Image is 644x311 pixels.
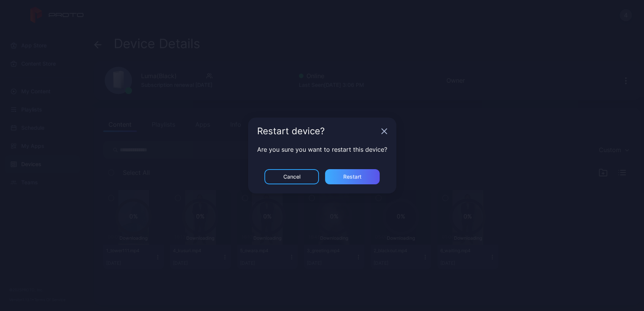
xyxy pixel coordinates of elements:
div: Cancel [283,174,300,180]
p: Are you sure you want to restart this device? [257,145,387,154]
button: Restart [325,169,380,184]
div: Restart [343,174,361,180]
div: Restart device? [257,127,378,136]
button: Cancel [264,169,319,184]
